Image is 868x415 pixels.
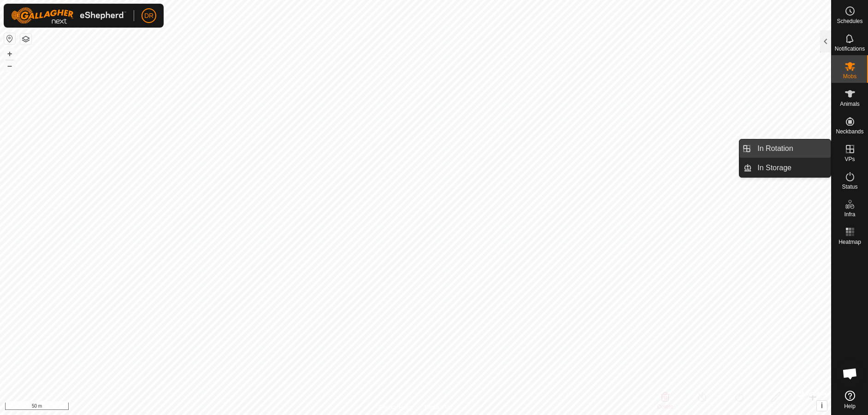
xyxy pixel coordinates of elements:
a: Contact Us [425,403,452,411]
a: In Rotation [752,139,831,158]
span: i [821,402,823,409]
span: Infra [844,212,855,217]
div: Open chat [836,360,864,387]
span: VPs [844,156,855,162]
button: – [4,60,15,71]
span: DR [144,11,154,21]
span: Notifications [835,46,865,52]
button: Reset Map [4,33,15,44]
li: In Storage [739,159,831,177]
span: Status [842,184,857,190]
a: In Storage [752,159,831,177]
span: Neckbands [836,129,863,134]
button: Map Layers [20,34,31,45]
span: Schedules [837,18,862,24]
span: In Rotation [757,143,793,154]
img: Gallagher Logo [11,7,126,24]
span: Mobs [843,74,856,79]
a: Privacy Policy [379,403,413,411]
li: In Rotation [739,139,831,158]
span: In Storage [757,162,791,173]
span: Help [844,403,856,409]
a: Help [832,387,868,413]
span: Heatmap [838,239,861,245]
button: + [4,48,15,59]
span: Animals [840,101,860,107]
button: i [817,401,827,411]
